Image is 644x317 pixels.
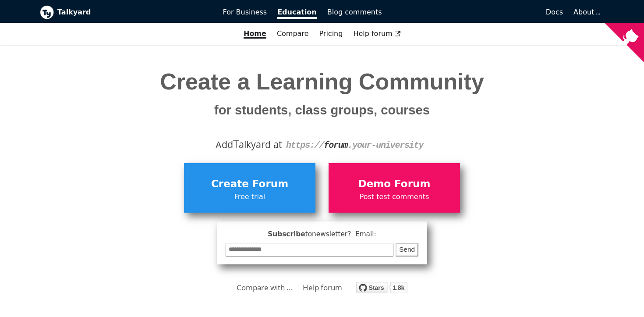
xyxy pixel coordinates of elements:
strong: forum [324,140,347,150]
a: Compare with ... [237,281,293,294]
a: Compare [277,29,309,38]
span: Education [277,8,317,19]
code: https:// .your-university [286,140,423,150]
a: Help forum [348,26,406,41]
img: talkyard.svg [356,282,407,293]
img: Talkyard logo [40,5,54,19]
a: Education [272,5,322,20]
div: Add alkyard at [46,137,598,152]
span: to newsletter ? Email: [305,230,376,238]
span: Free trial [188,191,311,203]
span: Create Forum [188,176,311,192]
small: for students, class groups, courses [214,103,430,117]
span: For Business [223,8,267,16]
a: Talkyard logoTalkyard [40,5,211,19]
span: Help forum [353,29,400,38]
a: About [573,8,599,16]
a: Create ForumFree trial [184,163,315,212]
span: T [233,136,239,152]
a: Home [238,26,272,41]
a: Docs [387,5,569,20]
span: Create a Learning Community [160,69,484,119]
b: Talkyard [57,7,211,18]
button: Send [396,243,418,256]
span: Docs [546,8,563,16]
a: Pricing [314,26,348,41]
span: Post test comments [333,191,456,203]
a: For Business [218,5,272,20]
a: Help forum [303,281,342,294]
a: Blog comments [322,5,387,20]
a: Star debiki/talkyard on GitHub [356,283,407,296]
span: Blog comments [327,8,382,16]
span: Subscribe [226,229,418,240]
span: Demo Forum [333,176,456,192]
a: Demo ForumPost test comments [329,163,460,212]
